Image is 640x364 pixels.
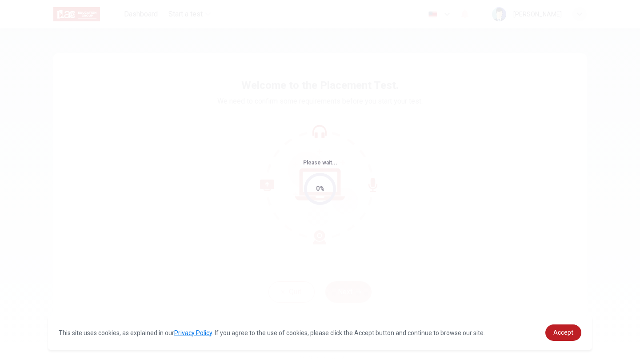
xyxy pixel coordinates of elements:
[303,160,337,166] span: Please wait...
[553,329,573,336] span: Accept
[316,184,324,194] div: 0%
[174,329,212,336] a: Privacy Policy
[545,324,581,341] a: dismiss cookie message
[59,329,485,336] span: This site uses cookies, as explained in our . If you agree to the use of cookies, please click th...
[48,316,592,350] div: cookieconsent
